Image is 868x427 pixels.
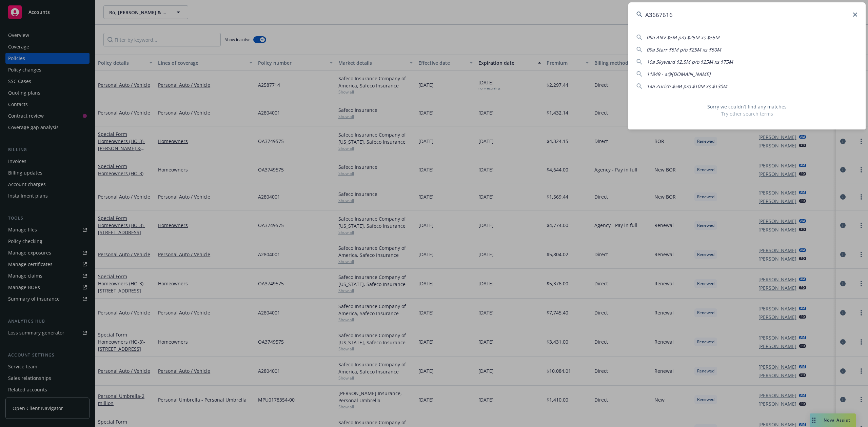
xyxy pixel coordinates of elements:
span: 09a ANV $5M p/o $25M xs $55M [647,34,719,41]
span: Sorry we couldn’t find any matches [636,103,857,110]
span: 09a Starr $5M p/o $25M xs $50M [647,46,721,53]
span: 10a Skyward $2.5M p/o $25M xs $75M [647,59,733,65]
input: Search... [628,2,866,27]
span: 11849 - a@[DOMAIN_NAME] [647,71,711,77]
span: Try other search terms [636,110,857,117]
span: 14a Zurich $5M p/o $10M xs $130M [647,83,727,89]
